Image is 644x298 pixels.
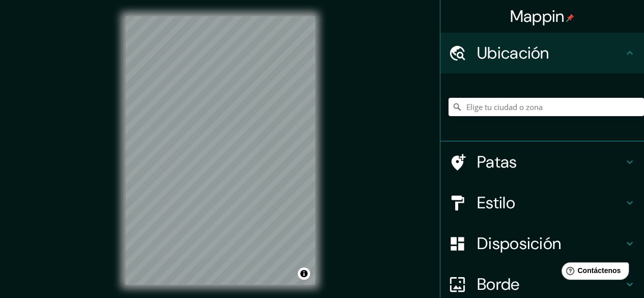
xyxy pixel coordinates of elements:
[477,233,561,254] font: Disposición
[449,98,644,116] input: Elige tu ciudad o zona
[440,223,644,264] div: Disposición
[553,258,633,287] iframe: Lanzador de widgets de ayuda
[440,33,644,73] div: Ubicación
[510,6,565,27] font: Mappin
[440,182,644,223] div: Estilo
[477,192,515,213] font: Estilo
[125,16,315,285] canvas: Mapa
[566,14,574,22] img: pin-icon.png
[298,267,310,280] button: Activar o desactivar atribución
[477,274,520,295] font: Borde
[477,42,549,64] font: Ubicación
[440,142,644,182] div: Patas
[477,151,517,173] font: Patas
